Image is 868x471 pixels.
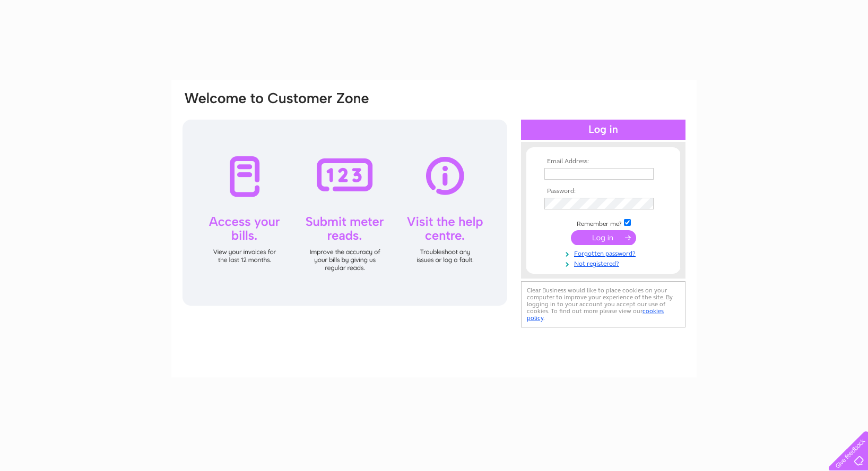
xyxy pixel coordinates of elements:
[521,281,685,327] div: Clear Business would like to place cookies on your computer to improve your experience of the sit...
[571,230,636,245] input: Submit
[542,158,665,165] th: Email Address:
[544,248,665,258] a: Forgotten password?
[542,188,665,195] th: Password:
[544,258,665,268] a: Not registered?
[542,217,665,228] td: Remember me?
[527,307,664,322] a: cookies policy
